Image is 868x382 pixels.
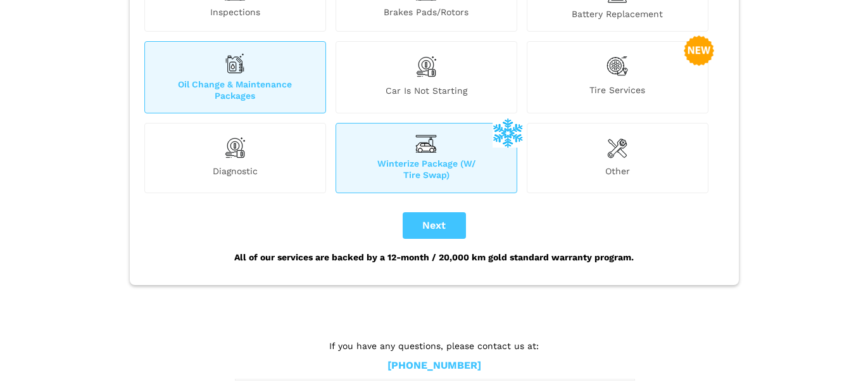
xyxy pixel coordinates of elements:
[493,117,523,148] img: winterize-icon_1.png
[336,6,517,20] span: Brakes Pads/Rotors
[235,339,634,353] p: If you have any questions, please contact us at:
[403,212,466,239] button: Next
[145,6,325,20] span: Inspections
[141,239,727,276] div: All of our services are backed by a 12-month / 20,000 km gold standard warranty program.
[527,8,708,20] span: Battery Replacement
[527,84,708,101] span: Tire Services
[336,158,517,181] span: Winterize Package (W/ Tire Swap)
[387,359,481,372] a: [PHONE_NUMBER]
[684,35,714,66] img: new-badge-2-48.png
[527,165,708,181] span: Other
[145,165,325,181] span: Diagnostic
[336,85,517,101] span: Car is not starting
[145,79,325,101] span: Oil Change & Maintenance Packages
